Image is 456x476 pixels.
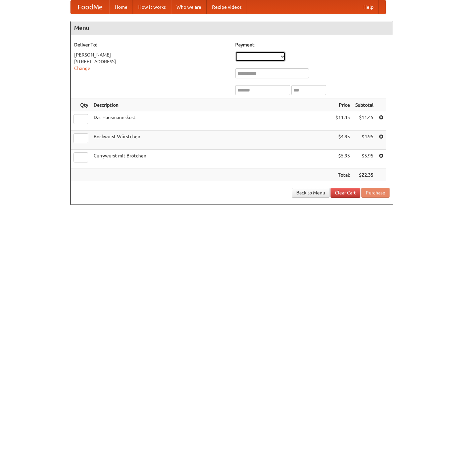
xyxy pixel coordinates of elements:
[91,150,333,169] td: Currywurst mit Brötchen
[333,169,353,181] th: Total:
[333,150,353,169] td: $5.95
[292,188,330,198] a: Back to Menu
[358,0,379,14] a: Help
[353,169,376,181] th: $22.35
[109,0,133,14] a: Home
[91,99,333,111] th: Description
[74,51,229,58] div: [PERSON_NAME]
[133,0,171,14] a: How it works
[171,0,207,14] a: Who we are
[333,111,353,131] td: $11.45
[91,111,333,131] td: Das Hausmannskost
[353,150,376,169] td: $5.95
[74,41,229,48] h5: Deliver To:
[353,99,376,111] th: Subtotal
[235,41,390,48] h5: Payment:
[71,0,109,14] a: FoodMe
[74,66,90,71] a: Change
[74,58,229,65] div: [STREET_ADDRESS]
[353,111,376,131] td: $11.45
[91,131,333,150] td: Bockwurst Würstchen
[71,99,91,111] th: Qty
[333,99,353,111] th: Price
[353,131,376,150] td: $4.95
[361,188,390,198] button: Purchase
[333,131,353,150] td: $4.95
[71,21,393,35] h4: Menu
[207,0,247,14] a: Recipe videos
[331,188,360,198] a: Clear Cart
